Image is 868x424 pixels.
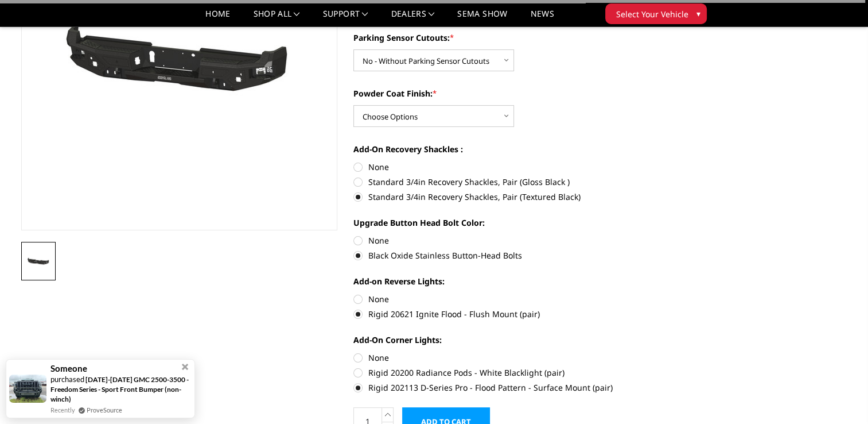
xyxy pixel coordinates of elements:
[353,32,670,44] label: Parking Sensor Cutouts:
[605,3,707,24] button: Select Your Vehicle
[811,369,868,424] iframe: Chat Widget
[696,7,700,20] span: ▾
[353,381,670,394] label: Rigid 202113 D-Series Pro - Flood Pattern - Surface Mount (pair)
[353,334,670,346] label: Add-On Corner Lights:
[254,10,300,26] a: shop all
[50,364,87,373] span: Someone
[353,308,670,320] label: Rigid 20621 Ignite Flood - Flush Mount (pair)
[530,10,554,26] a: News
[353,143,670,155] label: Add-On Recovery Shackles :
[353,87,670,99] label: Powder Coat Finish:
[50,375,84,384] span: purchased
[353,217,670,229] label: Upgrade Button Head Bolt Color:
[353,234,670,246] label: None
[205,10,230,26] a: Home
[353,275,670,287] label: Add-on Reverse Lights:
[616,8,688,20] span: Select Your Vehicle
[353,161,670,173] label: None
[353,367,670,379] label: Rigid 20200 Radiance Pods - White Blacklight (pair)
[353,191,670,203] label: Standard 3/4in Recovery Shackles, Pair (Textured Black)
[323,10,368,26] a: Support
[87,405,122,415] a: ProveSource
[353,176,670,188] label: Standard 3/4in Recovery Shackles, Pair (Gloss Black )
[9,375,46,403] img: provesource social proof notification image
[50,375,189,403] a: [DATE]-[DATE] GMC 2500-3500 - Freedom Series - Sport Front Bumper (non-winch)
[25,255,52,268] img: 2017-2022 Ford F250-350-450 - Freedom Series - Rear Bumper
[50,405,75,415] span: Recently
[353,249,670,261] label: Black Oxide Stainless Button-Head Bolts
[457,10,507,26] a: SEMA Show
[391,10,435,26] a: Dealers
[353,352,670,364] label: None
[353,293,670,305] label: None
